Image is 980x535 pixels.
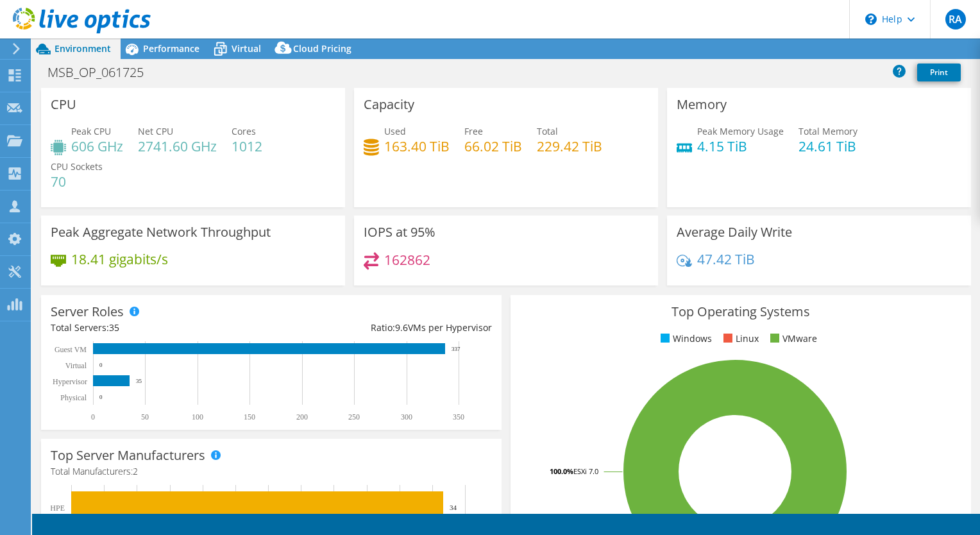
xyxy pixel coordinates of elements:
h4: 24.61 TiB [798,139,857,153]
text: 300 [401,412,412,421]
h3: Top Operating Systems [520,305,961,319]
h4: 163.40 TiB [384,139,450,153]
text: 250 [348,412,360,421]
span: RA [945,9,966,30]
text: 337 [452,346,460,352]
span: Total [537,125,558,137]
text: 100 [192,412,203,421]
span: 9.6 [395,321,408,334]
h3: Server Roles [51,305,124,319]
tspan: 100.0% [550,466,573,476]
h1: MSB_OP_061725 [42,65,164,80]
h4: 66.02 TiB [464,139,522,153]
a: Print [917,64,961,81]
text: Physical [60,393,87,402]
div: Ratio: VMs per Hypervisor [271,321,492,335]
h3: Average Daily Write [677,225,792,239]
text: Guest VM [55,345,87,354]
li: Linux [720,332,759,346]
h4: 162862 [384,253,430,267]
h3: IOPS at 95% [364,225,435,239]
span: Net CPU [138,125,173,137]
h3: Top Server Manufacturers [51,448,205,463]
h4: 18.41 gigabits/s [71,252,168,266]
span: CPU Sockets [51,160,103,173]
h4: 1012 [232,139,262,153]
h3: Capacity [364,98,414,112]
text: 150 [244,412,255,421]
span: Cores [232,125,256,137]
svg: \n [865,13,877,25]
h4: 229.42 TiB [537,139,602,153]
li: VMware [767,332,817,346]
span: Free [464,125,483,137]
h4: 47.42 TiB [697,252,755,266]
text: 0 [91,412,95,421]
span: Environment [55,42,111,55]
span: 2 [133,465,138,477]
span: Virtual [232,42,261,55]
h3: CPU [51,98,76,112]
h4: 70 [51,174,103,189]
span: Peak Memory Usage [697,125,784,137]
text: Hypervisor [53,377,87,386]
text: Virtual [65,361,87,370]
text: 35 [136,378,142,384]
span: Performance [143,42,199,55]
span: Used [384,125,406,137]
div: Total Servers: [51,321,271,335]
text: 200 [296,412,308,421]
h4: Total Manufacturers: [51,464,492,479]
text: 350 [453,412,464,421]
text: HPE [50,504,65,513]
span: Total Memory [798,125,857,137]
text: 50 [141,412,149,421]
h4: 2741.60 GHz [138,139,217,153]
span: Peak CPU [71,125,111,137]
span: Cloud Pricing [293,42,351,55]
text: 0 [99,362,103,368]
h3: Peak Aggregate Network Throughput [51,225,271,239]
span: 35 [109,321,119,334]
tspan: ESXi 7.0 [573,466,598,476]
h4: 4.15 TiB [697,139,784,153]
h4: 606 GHz [71,139,123,153]
text: 0 [99,394,103,400]
h3: Memory [677,98,727,112]
li: Windows [657,332,712,346]
text: 34 [450,504,457,511]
